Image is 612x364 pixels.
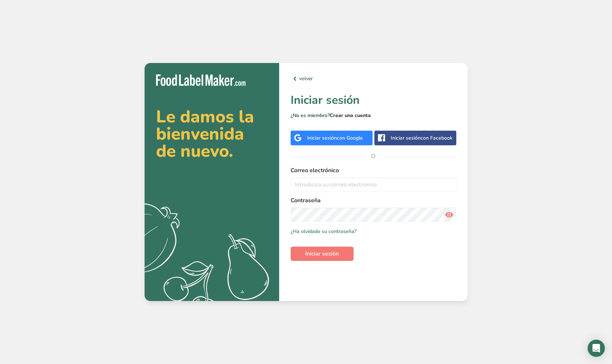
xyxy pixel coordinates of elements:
label: Correo electrónico [291,166,456,175]
label: Contraseña [291,196,456,205]
p: ¿No es miembro? [291,112,456,119]
div: Iniciar sesión [307,134,363,142]
button: Iniciar sesión [291,247,354,261]
span: con Google [337,135,363,141]
a: Crear una cuenta [330,112,371,119]
a: volver [291,74,456,83]
div: Open Intercom Messenger [588,340,605,357]
h1: Iniciar sesión [291,92,456,109]
a: ¿Ha olvidado su contraseña? [291,228,356,235]
input: Introduzca su correo electrónico [291,178,456,192]
span: O [363,146,384,167]
img: Food Label Maker [156,74,246,86]
span: con Facebook [421,135,452,141]
h2: Le damos la bienvenida de nuevo. [156,108,268,160]
div: Iniciar sesión [391,134,452,142]
span: Iniciar sesión [305,249,339,258]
